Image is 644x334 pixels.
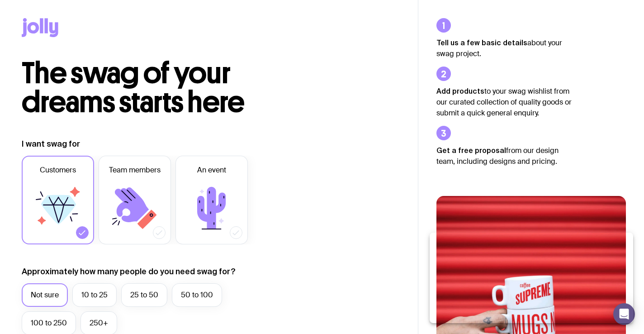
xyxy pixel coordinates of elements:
[22,55,245,120] span: The swag of your dreams starts here
[22,283,68,307] label: Not sure
[436,145,572,167] p: from our design team, including designs and pricing.
[197,165,226,176] span: An event
[72,283,117,307] label: 10 to 25
[22,266,236,277] label: Approximately how many people do you need swag for?
[436,37,572,59] p: about your swag project.
[436,38,527,47] strong: Tell us a few basic details
[436,86,572,119] p: to your swag wishlist from our curated collection of quality goods or submit a quick general enqu...
[436,146,506,154] strong: Get a free proposal
[172,283,222,307] label: 50 to 100
[109,165,161,176] span: Team members
[22,138,80,149] label: I want swag for
[40,165,76,176] span: Customers
[121,283,167,307] label: 25 to 50
[436,87,484,95] strong: Add products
